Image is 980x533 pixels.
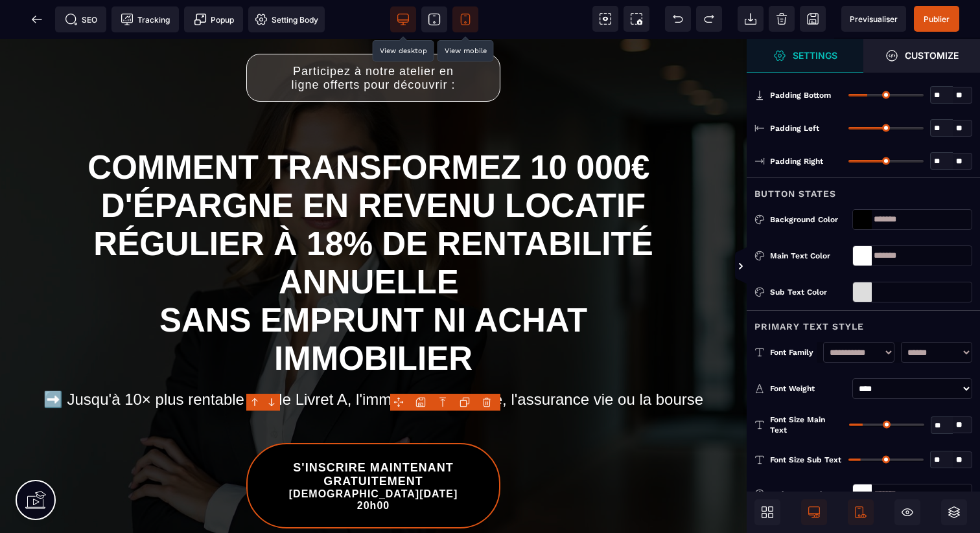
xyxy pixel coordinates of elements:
[770,414,844,435] span: Font Size Main Text
[770,156,823,166] span: Padding Right
[592,6,618,32] span: View components
[850,14,898,24] span: Previsualiser
[65,13,97,26] span: SEO
[246,15,501,63] button: Participez à notre atelier en ligne offerts pour découvrir :
[255,13,318,26] span: Setting Body
[770,455,841,465] span: Font Size Sub Text
[894,499,920,525] span: Hide/Show Block
[121,13,170,26] span: Tracking
[848,499,874,525] span: Mobile Only
[793,51,837,60] strong: Settings
[770,123,819,133] span: Padding Left
[770,346,817,359] div: Font Family
[770,213,847,226] div: Background Color
[747,177,980,201] div: Button States
[770,382,847,395] div: Font Weight
[905,51,959,60] strong: Customize
[624,6,649,32] span: Screenshot
[747,39,863,73] span: Settings
[770,286,847,299] div: Sub Text Color
[71,103,675,345] h1: COMMENT TRANSFORMEZ 10 000€ D'ÉPARGNE EN REVENU LOCATIF RÉGULIER À 18% DE RENTABILITÉ ANNUELLE SA...
[801,499,827,525] span: Desktop Only
[194,13,234,26] span: Popup
[863,39,980,73] span: Open Style Manager
[941,499,967,525] span: Open Layer Manager
[770,249,847,262] div: Main Text Color
[770,488,847,501] div: Main Text Color
[770,90,831,100] span: Padding Bottom
[246,404,501,490] button: S'INSCRIRE MAINTENANT GRATUITEMENT[DEMOGRAPHIC_DATA][DATE] 20h00
[10,345,737,376] h2: ➡️ Jusqu'à 10× plus rentable que le Livret A, l'immobilier classique, l'assurance vie ou la bourse
[924,14,950,24] span: Publier
[747,310,980,334] div: Primary Text Style
[754,499,780,525] span: Open Blocks
[841,6,906,32] span: Preview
